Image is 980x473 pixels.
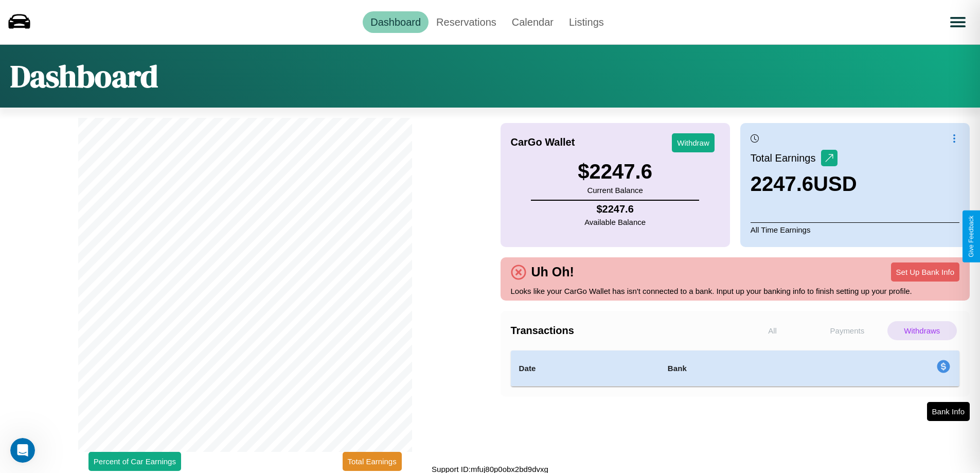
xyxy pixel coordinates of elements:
[943,8,972,37] button: Open menu
[891,262,959,282] button: Set Up Bank Info
[519,362,651,375] h4: Date
[751,149,821,167] p: Total Earnings
[10,55,158,97] h1: Dashboard
[584,215,646,229] p: Available Balance
[968,216,975,257] div: Give Feedback
[672,133,715,152] button: Withdraw
[88,452,181,471] button: Percent of Car Earnings
[578,183,652,197] p: Current Balance
[578,160,652,183] h3: $ 2247.6
[511,284,960,298] p: Looks like your CarGo Wallet has isn't connected to a bank. Input up your banking info to finish ...
[10,438,35,463] iframe: Intercom live chat
[429,11,504,33] a: Reservations
[812,321,882,340] p: Payments
[504,11,561,33] a: Calendar
[511,325,735,337] h4: Transactions
[751,172,857,196] h3: 2247.6 USD
[363,11,429,33] a: Dashboard
[343,452,402,471] button: Total Earnings
[751,222,959,237] p: All Time Earnings
[511,136,575,148] h4: CarGo Wallet
[668,362,810,375] h4: Bank
[561,11,612,33] a: Listings
[927,402,970,421] button: Bank Info
[511,351,960,387] table: simple table
[738,321,807,340] p: All
[887,321,957,340] p: Withdraws
[526,265,579,279] h4: Uh Oh!
[584,203,646,215] h4: $ 2247.6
